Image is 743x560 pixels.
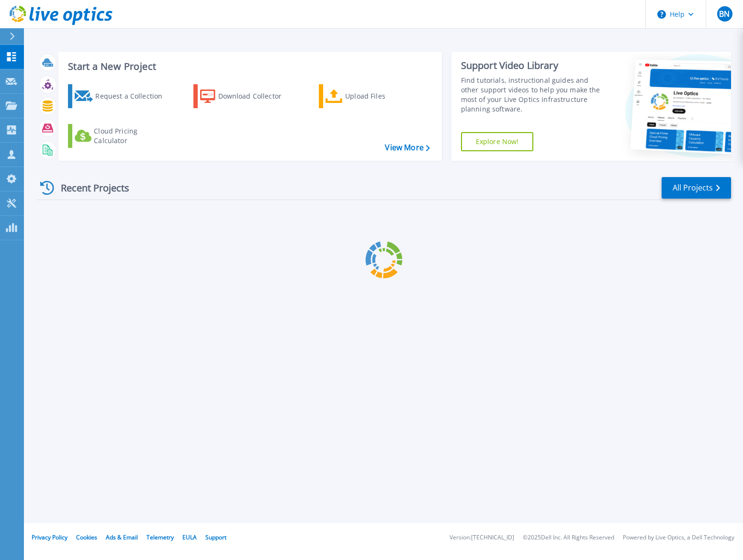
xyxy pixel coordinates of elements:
[76,533,97,541] a: Cookies
[32,533,68,541] a: Privacy Policy
[37,176,142,200] div: Recent Projects
[719,10,730,18] span: BN
[68,61,429,72] h3: Start a New Project
[450,535,514,541] li: Version: [TECHNICAL_ID]
[205,533,226,541] a: Support
[68,124,175,148] a: Cloud Pricing Calculator
[319,84,426,108] a: Upload Files
[345,87,422,106] div: Upload Files
[95,87,172,106] div: Request a Collection
[662,177,731,199] a: All Projects
[106,533,138,541] a: Ads & Email
[523,535,614,541] li: © 2025 Dell Inc. All Rights Reserved
[68,84,175,108] a: Request a Collection
[218,87,295,106] div: Download Collector
[146,533,174,541] a: Telemetry
[94,126,170,146] div: Cloud Pricing Calculator
[182,533,197,541] a: EULA
[193,84,300,108] a: Download Collector
[385,143,429,152] a: View More
[461,76,602,114] div: Find tutorials, instructional guides and other support videos to help you make the most of your L...
[623,535,734,541] li: Powered by Live Optics, a Dell Technology
[461,59,602,72] div: Support Video Library
[461,132,534,151] a: Explore Now!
